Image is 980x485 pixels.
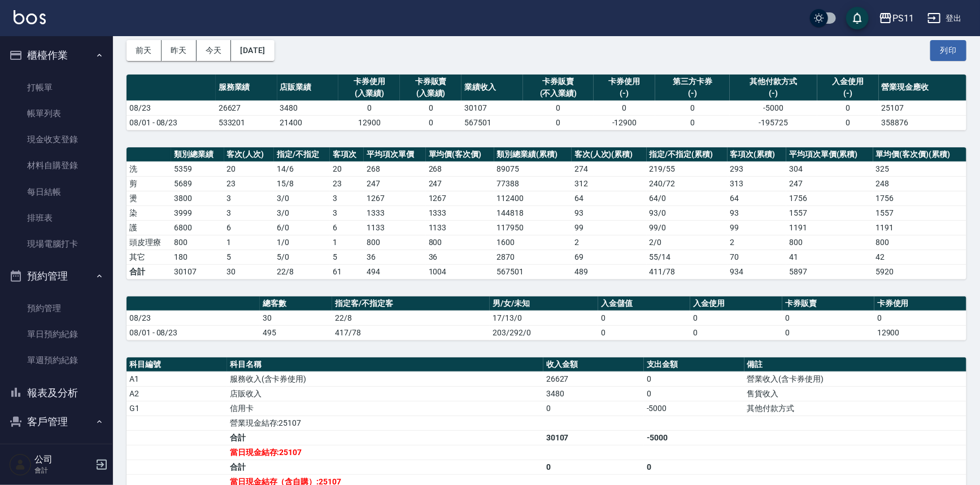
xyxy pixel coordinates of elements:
[644,401,744,416] td: -5000
[216,101,277,115] td: 26627
[598,325,690,340] td: 0
[260,296,332,311] th: 總客數
[594,101,655,115] td: 0
[426,191,494,206] td: 1267
[227,460,543,474] td: 合計
[572,206,647,220] td: 93
[644,460,744,474] td: 0
[171,235,224,250] td: 800
[227,401,543,416] td: 信用卡
[330,206,364,220] td: 3
[820,88,876,99] div: (-)
[127,325,260,340] td: 08/01 - 08/23
[364,147,425,162] th: 平均項次單價
[274,250,330,264] td: 5 / 0
[523,115,594,130] td: 0
[526,76,591,88] div: 卡券販賣
[644,357,744,372] th: 支出金額
[224,206,274,220] td: 3
[332,325,490,340] td: 417/78
[543,357,644,372] th: 收入金額
[874,296,966,311] th: 卡券使用
[786,206,873,220] td: 1557
[400,101,461,115] td: 0
[879,115,966,130] td: 358876
[690,311,782,325] td: 0
[216,115,277,130] td: 533201
[127,386,227,401] td: A2
[744,401,966,416] td: 其他付款方式
[494,235,572,250] td: 1600
[873,206,966,220] td: 1557
[873,191,966,206] td: 1756
[873,235,966,250] td: 800
[572,235,647,250] td: 2
[171,176,224,191] td: 5689
[647,176,728,191] td: 240 / 72
[690,296,782,311] th: 入金使用
[647,264,728,279] td: 411/78
[277,75,339,101] th: 店販業績
[171,147,224,162] th: 類別總業績
[274,147,330,162] th: 指定/不指定
[426,176,494,191] td: 247
[274,235,330,250] td: 1 / 0
[426,220,494,235] td: 1133
[873,161,966,176] td: 325
[786,191,873,206] td: 1756
[786,176,873,191] td: 247
[494,250,572,264] td: 2870
[127,311,260,325] td: 08/23
[647,147,728,162] th: 指定/不指定(累積)
[728,264,787,279] td: 934
[224,191,274,206] td: 3
[817,101,879,115] td: 0
[5,205,108,231] a: 排班表
[596,88,652,99] div: (-)
[820,76,876,88] div: 入金使用
[786,235,873,250] td: 800
[873,220,966,235] td: 1191
[728,147,787,162] th: 客項次(累積)
[403,76,459,88] div: 卡券販賣
[817,115,879,130] td: 0
[733,88,815,99] div: (-)
[543,430,644,445] td: 30107
[341,76,397,88] div: 卡券使用
[728,220,787,235] td: 99
[127,235,171,250] td: 頭皮理療
[782,296,874,311] th: 卡券販賣
[330,147,364,162] th: 客項次
[127,401,227,416] td: G1
[364,161,425,176] td: 268
[330,235,364,250] td: 1
[5,261,108,291] button: 預約管理
[744,357,966,372] th: 備註
[274,264,330,279] td: 22/8
[227,386,543,401] td: 店販收入
[330,250,364,264] td: 5
[9,453,32,476] img: Person
[127,250,171,264] td: 其它
[260,325,332,340] td: 495
[879,75,966,101] th: 營業現金應收
[5,101,108,126] a: 帳單列表
[543,401,644,416] td: 0
[127,115,216,130] td: 08/01 - 08/23
[572,220,647,235] td: 99
[728,161,787,176] td: 293
[5,378,108,408] button: 報表及分析
[127,101,216,115] td: 08/23
[744,372,966,386] td: 營業收入(含卡券使用)
[426,235,494,250] td: 800
[171,206,224,220] td: 3999
[127,191,171,206] td: 燙
[572,147,647,162] th: 客次(人次)(累積)
[543,460,644,474] td: 0
[647,250,728,264] td: 55 / 14
[274,220,330,235] td: 6 / 0
[923,8,966,29] button: 登出
[647,220,728,235] td: 99 / 0
[647,235,728,250] td: 2 / 0
[224,161,274,176] td: 20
